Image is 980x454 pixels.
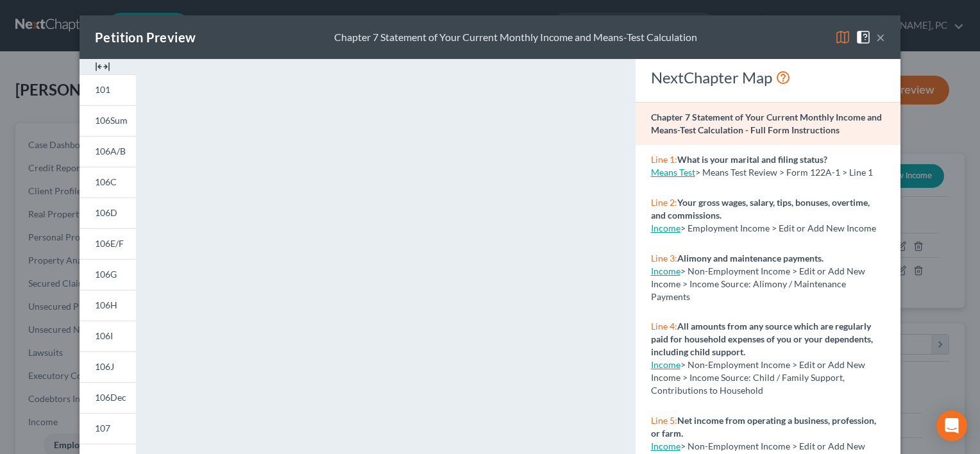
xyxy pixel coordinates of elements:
a: 106A/B [80,136,136,167]
span: Line 3: [651,253,677,264]
strong: What is your marital and filing status? [677,154,827,165]
div: Open Intercom Messenger [936,410,967,441]
a: 106G [80,259,136,290]
a: Income [651,223,680,233]
a: 106E/F [80,228,136,259]
span: 106Dec [95,392,126,403]
button: × [876,29,885,45]
span: 106A/B [95,146,126,156]
span: > Means Test Review > Form 122A-1 > Line 1 [695,167,873,178]
a: Income [651,265,680,276]
div: Chapter 7 Statement of Your Current Monthly Income and Means-Test Calculation [334,30,697,45]
a: 106H [80,290,136,321]
span: 106J [95,361,114,372]
span: Line 1: [651,154,677,165]
a: 106Dec [80,382,136,413]
a: Income [651,441,680,451]
span: > Non-Employment Income > Edit or Add New Income > Income Source: Child / Family Support, Contrib... [651,359,865,396]
a: Means Test [651,167,695,178]
strong: Your gross wages, salary, tips, bonuses, overtime, and commissions. [651,197,870,221]
span: Line 2: [651,197,677,208]
span: Line 5: [651,415,677,426]
span: 106H [95,299,117,310]
span: 107 [95,423,110,433]
a: 106J [80,351,136,382]
img: expand-e0f6d898513216a626fdd78e52531dac95497ffd26381d4c15ee2fc46db09dca.svg [95,59,110,74]
span: > Employment Income > Edit or Add New Income [680,223,876,233]
span: 106C [95,176,117,187]
div: NextChapter Map [651,67,885,88]
img: map-eea8200ae884c6f1103ae1953ef3d486a96c86aabb227e865a55264e3737af1f.svg [835,29,850,45]
a: 107 [80,413,136,444]
a: 101 [80,74,136,105]
img: help-close-5ba153eb36485ed6c1ea00a893f15db1cb9b99d6cae46e1a8edb6c62d00a1a76.svg [856,29,871,45]
strong: Net income from operating a business, profession, or farm. [651,415,876,439]
span: 106G [95,269,117,280]
strong: Chapter 7 Statement of Your Current Monthly Income and Means-Test Calculation - Full Form Instruc... [651,112,882,135]
a: 106Sum [80,105,136,136]
span: 106D [95,207,117,218]
a: 106I [80,321,136,351]
strong: All amounts from any source which are regularly paid for household expenses of you or your depend... [651,321,873,357]
span: > Non-Employment Income > Edit or Add New Income > Income Source: Alimony / Maintenance Payments [651,265,865,302]
span: 106I [95,330,113,341]
a: 106C [80,167,136,198]
div: Petition Preview [95,28,196,46]
a: Income [651,359,680,370]
span: 106Sum [95,115,128,126]
a: 106D [80,198,136,228]
span: Line 4: [651,321,677,332]
span: 106E/F [95,238,124,249]
strong: Alimony and maintenance payments. [677,253,824,264]
span: 101 [95,84,110,95]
